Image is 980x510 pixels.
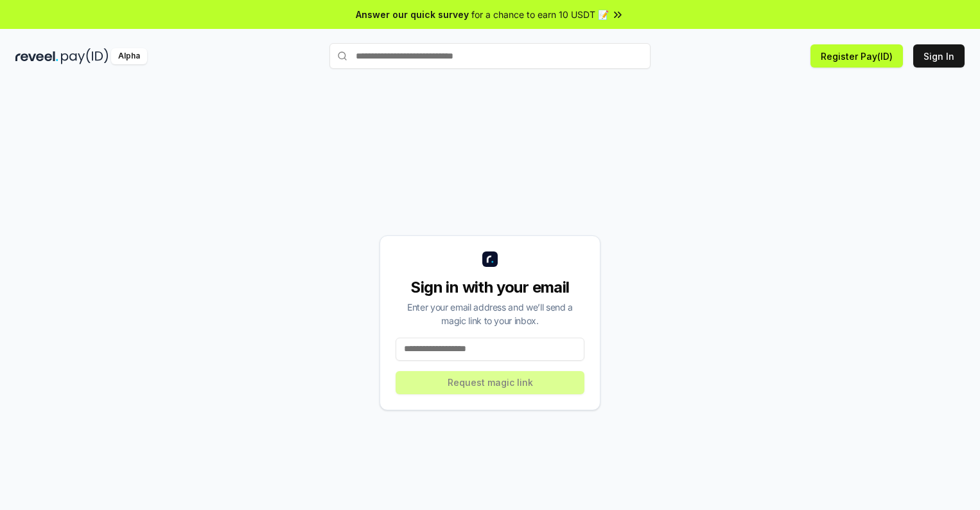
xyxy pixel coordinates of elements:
button: Sign In [913,44,965,68]
div: Alpha [111,48,147,64]
img: logo_small [482,251,498,267]
img: pay_id [61,48,109,64]
span: Answer our quick survey [356,8,469,21]
img: reveel_dark [15,48,58,64]
button: Register Pay(ID) [810,44,903,68]
div: Sign in with your email [396,277,584,298]
div: Enter your email address and we’ll send a magic link to your inbox. [396,300,584,327]
span: for a chance to earn 10 USDT 📝 [471,8,609,21]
